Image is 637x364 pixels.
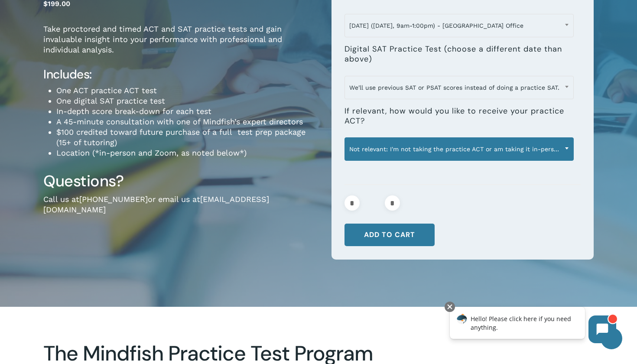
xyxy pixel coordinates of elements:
li: In-depth score break-down for each test [56,106,318,117]
label: Digital SAT Practice Test (choose a different date than above) [344,44,574,65]
label: If relevant, how would you like to receive your practice ACT? [344,106,574,127]
li: $100 credited toward future purchase of a full test prep package (15+ of tutoring) [56,127,318,148]
li: One ACT practice ACT test [56,85,318,96]
span: We'll use previous SAT or PSAT scores instead of doing a practice SAT. [344,76,574,99]
h3: Questions? [43,171,318,191]
input: Product quantity [362,195,382,211]
span: September 6 (Saturday, 9am-1:00pm) - Boulder Office [344,14,574,37]
a: [EMAIL_ADDRESS][DOMAIN_NAME] [43,195,269,214]
h4: Includes: [43,67,318,82]
p: Take proctored and timed ACT and SAT practice tests and gain invaluable insight into your perform... [43,24,318,67]
button: Add to cart [344,224,435,246]
li: Location (*in-person and Zoom, as noted below*) [56,148,318,158]
span: Not relevant: I'm not taking the practice ACT or am taking it in-person [345,140,573,158]
li: A 45-minute consultation with one of Mindfish’s expert directors [56,117,318,127]
a: [PHONE_NUMBER] [79,195,148,204]
span: We'll use previous SAT or PSAT scores instead of doing a practice SAT. [345,78,573,97]
span: September 6 (Saturday, 9am-1:00pm) - Boulder Office [345,16,573,35]
p: Call us at or email us at [43,194,318,227]
span: Not relevant: I'm not taking the practice ACT or am taking it in-person [344,137,574,161]
li: One digital SAT practice test [56,96,318,106]
iframe: Chatbot [441,300,625,352]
